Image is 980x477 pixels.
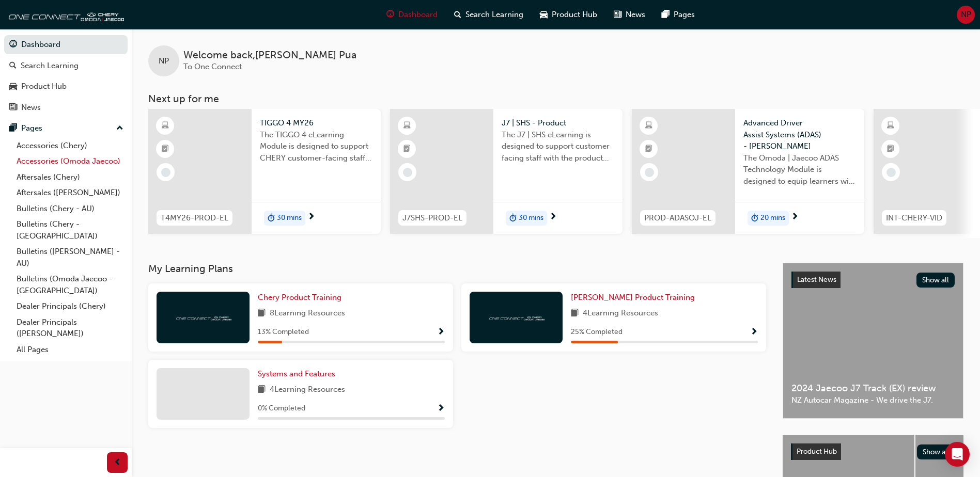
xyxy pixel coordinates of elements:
a: Bulletins ([PERSON_NAME] - AU) [12,244,128,271]
span: 30 mins [519,212,543,224]
a: Latest NewsShow all2024 Jaecoo J7 Track (EX) reviewNZ Autocar Magazine - We drive the J7. [783,263,963,419]
span: learningResourceType_ELEARNING-icon [403,119,411,133]
span: search-icon [9,61,17,71]
span: To One Connect [183,62,242,71]
span: learningResourceType_ELEARNING-icon [162,119,169,133]
div: News [21,102,41,114]
span: car-icon [9,82,17,91]
div: Product Hub [21,81,67,92]
span: J7 | SHS - Product [502,117,614,129]
a: car-iconProduct Hub [532,4,605,25]
a: Accessories (Omoda Jaecoo) [12,153,128,169]
a: Chery Product Training [258,292,346,304]
span: 8 Learning Resources [270,307,345,320]
span: learningResourceType_ELEARNING-icon [887,119,894,133]
button: Show Progress [750,326,758,339]
a: news-iconNews [605,4,654,25]
span: Systems and Features [258,369,335,378]
a: News [4,98,128,117]
span: learningRecordVerb_NONE-icon [161,168,170,177]
span: Chery Product Training [258,293,341,302]
span: book-icon [258,307,266,320]
span: Search Learning [465,9,523,21]
span: Show Progress [437,328,445,337]
span: learningRecordVerb_NONE-icon [645,168,654,177]
a: Bulletins (Omoda Jaecoo - [GEOGRAPHIC_DATA]) [12,271,128,298]
span: Advanced Driver Assist Systems (ADAS) - [PERSON_NAME] [743,117,856,152]
a: T4MY26-PROD-ELTIGGO 4 MY26The TIGGO 4 eLearning Module is designed to support CHERY customer-faci... [148,109,381,234]
button: Show Progress [437,326,445,339]
h3: Next up for me [132,93,980,105]
a: Aftersales ([PERSON_NAME]) [12,185,128,201]
button: NP [957,6,975,24]
span: book-icon [258,384,266,396]
span: booktick-icon [403,142,411,156]
span: book-icon [571,307,579,320]
span: The TIGGO 4 eLearning Module is designed to support CHERY customer-facing staff with the product ... [260,129,372,164]
button: Pages [4,119,128,138]
a: Dealer Principals ([PERSON_NAME]) [12,314,128,342]
span: 0 % Completed [258,403,305,415]
span: next-icon [549,213,557,222]
span: search-icon [454,8,461,21]
span: guage-icon [386,8,394,21]
button: Show all [917,444,956,459]
span: Dashboard [398,9,438,21]
button: DashboardSearch LearningProduct HubNews [4,33,128,119]
span: car-icon [540,8,548,21]
a: Product Hub [4,77,128,96]
a: [PERSON_NAME] Product Training [571,292,699,304]
a: Bulletins (Chery - [GEOGRAPHIC_DATA]) [12,216,128,244]
h3: My Learning Plans [148,263,766,275]
span: NP [159,55,169,67]
span: booktick-icon [645,142,652,156]
span: pages-icon [662,8,670,21]
span: 2024 Jaecoo J7 Track (EX) review [791,383,955,394]
span: news-icon [614,8,621,21]
span: The Omoda | Jaecoo ADAS Technology Module is designed to equip learners with essential knowledge ... [743,152,856,187]
span: NZ Autocar Magazine - We drive the J7. [791,394,955,406]
span: Welcome back , [PERSON_NAME] Pua [183,50,356,61]
span: booktick-icon [162,142,169,156]
span: 20 mins [760,212,785,224]
img: oneconnect [5,4,124,25]
span: INT-CHERY-VID [886,212,942,224]
a: guage-iconDashboard [378,4,446,25]
span: learningResourceType_ELEARNING-icon [645,119,652,133]
span: Product Hub [797,447,837,456]
span: The J7 | SHS eLearning is designed to support customer facing staff with the product and sales in... [502,129,614,164]
div: Search Learning [21,60,79,72]
span: duration-icon [268,212,275,225]
a: Dealer Principals (Chery) [12,298,128,314]
span: learningRecordVerb_NONE-icon [403,168,412,177]
span: News [626,9,645,21]
span: Pages [674,9,695,21]
button: Show all [916,273,955,288]
span: duration-icon [509,212,517,225]
span: T4MY26-PROD-EL [161,212,228,224]
img: oneconnect [488,312,545,322]
a: J7SHS-PROD-ELJ7 | SHS - ProductThe J7 | SHS eLearning is designed to support customer facing staf... [390,109,623,234]
a: Latest NewsShow all [791,272,955,288]
span: [PERSON_NAME] Product Training [571,293,695,302]
a: Aftersales (Chery) [12,169,128,185]
a: Bulletins (Chery - AU) [12,201,128,217]
span: 4 Learning Resources [583,307,658,320]
a: pages-iconPages [654,4,703,25]
span: NP [961,9,971,21]
span: TIGGO 4 MY26 [260,117,372,129]
span: pages-icon [9,124,17,133]
a: PROD-ADASOJ-ELAdvanced Driver Assist Systems (ADAS) - [PERSON_NAME]The Omoda | Jaecoo ADAS Techno... [632,109,864,234]
span: guage-icon [9,40,17,50]
span: duration-icon [751,212,758,225]
span: 4 Learning Resources [270,384,345,396]
a: search-iconSearch Learning [446,4,532,25]
span: PROD-ADASOJ-EL [644,212,711,224]
span: prev-icon [114,456,121,469]
a: All Pages [12,342,128,358]
span: booktick-icon [887,142,894,156]
span: Show Progress [437,404,445,414]
span: next-icon [307,213,315,222]
a: Product HubShow all [791,443,955,460]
